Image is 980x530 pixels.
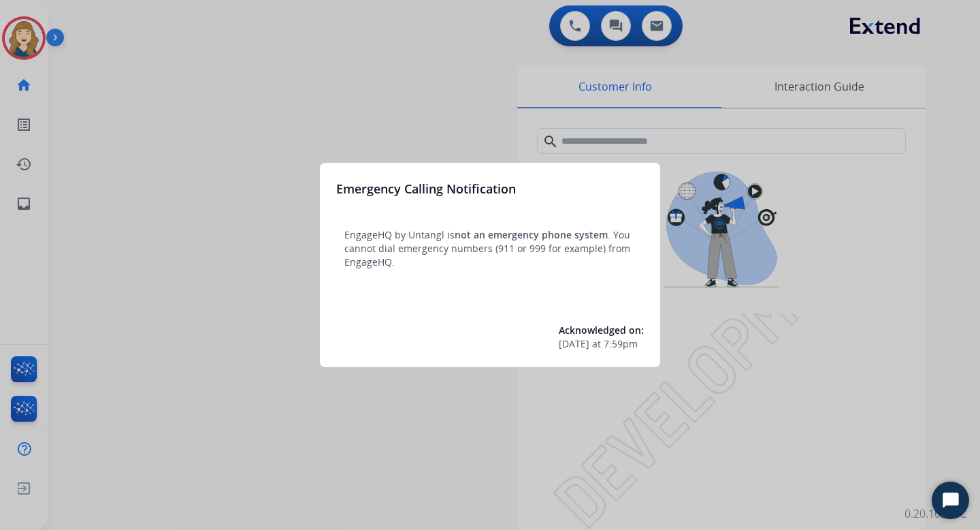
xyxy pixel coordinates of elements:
button: Start Chat [932,482,969,519]
p: 0.20.1027RC [904,505,966,522]
span: 7:59pm [604,337,638,351]
p: EngageHQ by Untangl is . You cannot dial emergency numbers (911 or 999 for example) from EngageHQ. [344,228,636,269]
span: [DATE] [559,337,589,351]
span: Acknowledged on: [559,324,644,337]
span: not an emergency phone system [455,228,608,241]
div: at [559,337,644,351]
h3: Emergency Calling Notification [336,179,516,198]
svg: Open Chat [941,491,960,510]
